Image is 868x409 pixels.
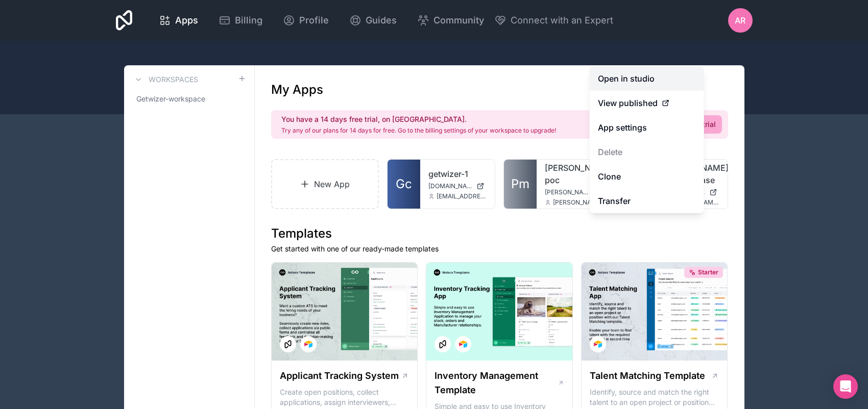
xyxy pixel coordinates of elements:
a: Guides [341,9,405,32]
a: getwizer-1 [428,168,487,180]
a: [PERSON_NAME]-test-database [661,162,719,186]
a: View published [590,91,704,115]
span: Starter [698,268,718,276]
a: Profile [275,9,337,32]
div: Open Intercom Messenger [833,374,858,399]
button: Delete [590,140,704,164]
p: Try any of our plans for 14 days for free. Go to the billing settings of your workspace to upgrade! [281,126,556,135]
a: Open in studio [590,66,704,91]
p: Identify, source and match the right talent to an open project or position with our Talent Matchi... [590,387,719,407]
a: Gc [388,160,420,209]
h3: Workspaces [149,74,198,85]
span: [EMAIL_ADDRESS][DOMAIN_NAME] [437,192,487,200]
span: Getwizer-workspace [136,94,205,104]
a: [PERSON_NAME][DOMAIN_NAME] [545,188,603,196]
h1: My Apps [271,82,323,98]
a: Pm [504,160,537,209]
span: Guides [366,13,397,28]
span: View published [598,97,658,109]
span: Connect with an Expert [511,13,613,28]
p: Create open positions, collect applications, assign interviewers, centralise candidate feedback a... [280,387,409,407]
h2: You have a 14 days free trial, on [GEOGRAPHIC_DATA]. [281,114,556,124]
h1: Talent Matching Template [590,369,705,383]
a: Billing [210,9,271,32]
a: [PERSON_NAME]-poc [545,162,603,186]
a: Community [409,9,492,32]
span: AR [735,14,745,27]
a: Workspaces [132,73,198,86]
a: Transfer [590,189,704,213]
a: New App [271,159,379,209]
a: Clone [590,164,704,189]
span: [PERSON_NAME][DOMAIN_NAME] [545,188,589,196]
img: Airtable Logo [594,340,602,348]
p: Get started with one of our ready-made templates [271,244,728,254]
a: [DOMAIN_NAME] [428,182,487,190]
a: Apps [151,9,206,32]
h1: Inventory Management Template [435,369,557,397]
a: App settings [590,115,704,140]
span: [PERSON_NAME][EMAIL_ADDRESS][PERSON_NAME][DOMAIN_NAME] [553,198,603,207]
span: Community [433,13,484,28]
span: Apps [175,13,198,28]
span: Pm [511,176,529,192]
h1: Templates [271,225,728,242]
span: Gc [396,176,412,192]
span: [DOMAIN_NAME] [428,182,472,190]
img: Airtable Logo [459,340,467,348]
a: Getwizer-workspace [132,90,246,108]
span: Billing [235,13,262,28]
span: Profile [299,13,329,28]
h1: Applicant Tracking System [280,369,399,383]
img: Airtable Logo [304,340,312,348]
button: Connect with an Expert [494,13,613,28]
